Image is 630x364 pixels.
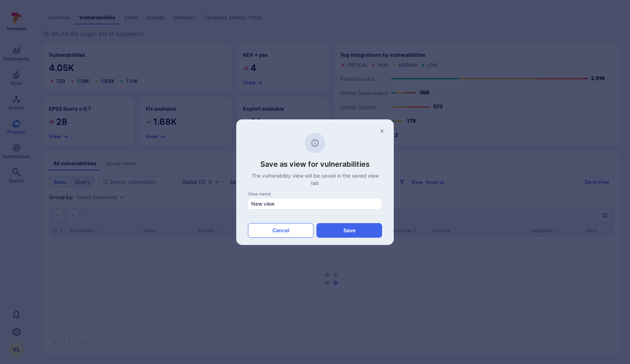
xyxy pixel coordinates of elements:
[248,172,382,187] p: The vulnerability view will be saved in the saved view tab
[251,200,379,207] input: View name
[316,223,382,238] button: Save
[248,159,382,169] h3: Save as view for vulnerabilities
[248,191,382,197] div: View name
[248,223,314,238] button: Cancel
